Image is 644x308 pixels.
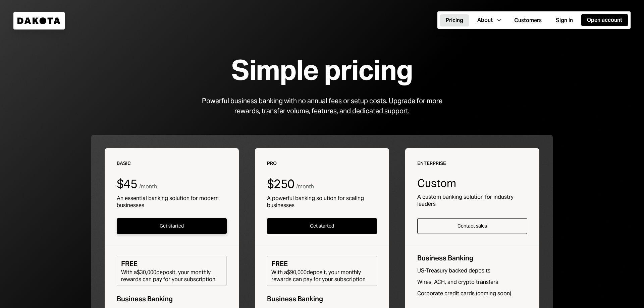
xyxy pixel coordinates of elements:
[267,160,377,167] div: Pro
[417,267,527,274] div: US-Treasury backed deposits
[267,218,377,234] button: Get started
[117,294,227,304] div: Business Banking
[117,218,227,234] button: Get started
[296,183,314,190] div: / month
[139,183,157,190] div: / month
[417,218,527,234] button: Contact sales
[508,14,547,27] a: Customers
[477,16,493,24] div: About
[508,14,547,26] button: Customers
[440,14,469,26] button: Pricing
[417,253,527,263] div: Business Banking
[417,160,527,167] div: Enterprise
[117,195,227,209] div: An essential banking solution for modern businesses
[271,259,373,269] div: FREE
[417,177,527,189] div: Custom
[417,193,527,207] div: A custom banking solution for industry leaders
[117,160,227,167] div: Basic
[267,177,294,191] div: $250
[117,177,137,191] div: $45
[121,269,222,283] div: With a $30,000 deposit, your monthly rewards can pay for your subscription
[550,14,579,27] a: Sign in
[550,14,579,26] button: Sign in
[267,195,377,209] div: A powerful banking solution for scaling businesses
[193,96,451,116] div: Powerful business banking with no annual fees or setup costs. Upgrade for more rewards, transfer ...
[440,14,469,27] a: Pricing
[417,290,527,297] div: Corporate credit cards (coming soon)
[417,279,527,286] div: Wires, ACH, and crypto transfers
[581,14,628,26] button: Open account
[472,14,506,26] button: About
[267,294,377,304] div: Business Banking
[121,259,222,269] div: FREE
[231,55,413,85] div: Simple pricing
[271,269,373,283] div: With a $90,000 deposit, your monthly rewards can pay for your subscription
